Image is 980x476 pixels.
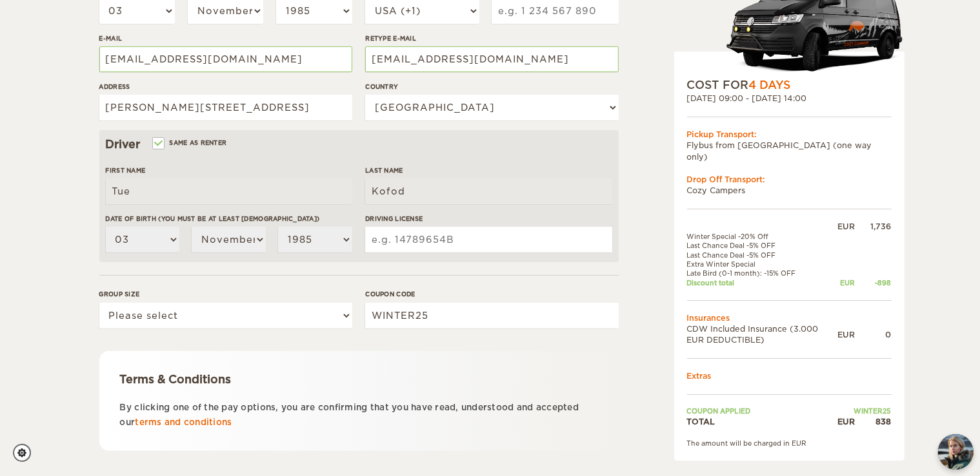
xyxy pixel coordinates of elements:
img: Freyja at Cozy Campers [938,434,974,470]
td: Cozy Campers [687,185,892,196]
td: WINTER25 [838,407,892,416]
div: COST FOR [687,77,892,93]
label: Same as renter [154,137,227,149]
label: Retype E-mail [365,33,618,43]
div: EUR [838,329,855,340]
label: Date of birth (You must be at least [DEMOGRAPHIC_DATA]) [106,214,352,224]
button: chat-button [938,434,974,470]
td: Extra Winter Special [687,260,838,269]
input: e.g. Smith [365,178,612,204]
td: Last Chance Deal -5% OFF [687,242,838,251]
input: e.g. example@example.com [365,46,618,72]
td: Flybus from [GEOGRAPHIC_DATA] (one way only) [687,140,892,162]
input: Same as renter [154,140,162,149]
td: Winter Special -20% Off [687,232,838,241]
td: TOTAL [687,416,838,427]
td: Insurances [687,312,892,323]
label: Address [99,82,352,91]
label: Group size [99,289,352,299]
label: Country [365,82,618,91]
td: Coupon applied [687,407,838,416]
input: e.g. example@example.com [99,46,352,72]
div: Drop Off Transport: [687,174,892,185]
a: Cookie settings [13,444,39,462]
div: The amount will be charged in EUR [687,439,892,448]
input: e.g. Street, City, Zip Code [99,95,352,120]
div: EUR [838,278,855,287]
td: Late Bird (0-1 month): -15% OFF [687,269,838,278]
label: Last Name [365,166,612,175]
div: Driver [106,137,612,152]
input: e.g. 14789654B [365,227,612,252]
label: Driving License [365,214,612,224]
div: Pickup Transport: [687,129,892,140]
div: EUR [838,416,855,427]
div: 1,736 [855,221,892,232]
td: Last Chance Deal -5% OFF [687,251,838,260]
label: Coupon code [365,289,618,299]
div: 838 [855,416,892,427]
td: CDW Included Insurance (3.000 EUR DEDUCTIBLE) [687,323,838,345]
td: Extras [687,370,892,381]
input: e.g. William [106,178,352,204]
div: 0 [855,329,892,340]
p: By clicking one of the pay options, you are confirming that you have read, understood and accepte... [120,400,598,430]
span: 4 Days [749,79,791,91]
td: Discount total [687,278,838,287]
div: Terms & Conditions [120,372,598,387]
a: terms and conditions [135,417,232,427]
label: First Name [106,166,352,175]
div: -898 [855,278,892,287]
div: EUR [838,221,855,232]
label: E-mail [99,33,352,43]
div: [DATE] 09:00 - [DATE] 14:00 [687,93,892,104]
